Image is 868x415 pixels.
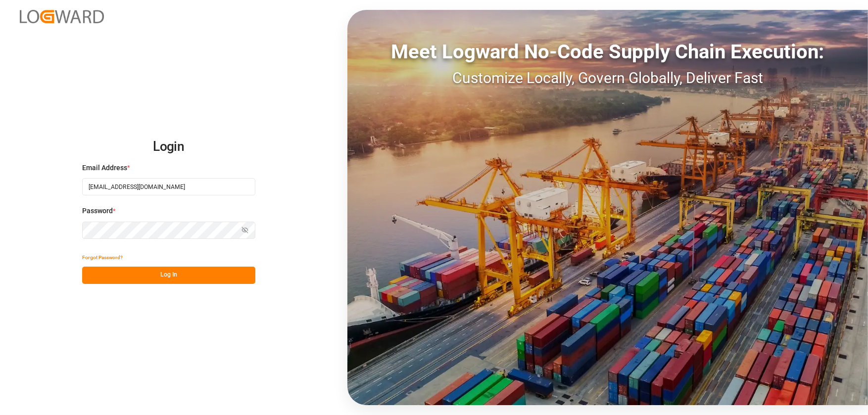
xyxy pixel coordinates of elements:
h2: Login [82,131,255,163]
img: Logward_new_orange.png [20,10,104,23]
button: Log In [82,267,255,284]
span: Email Address [82,163,127,173]
input: Enter your email [82,178,255,195]
span: Password [82,206,113,216]
div: Customize Locally, Govern Globally, Deliver Fast [347,67,868,89]
button: Forgot Password? [82,249,123,267]
div: Meet Logward No-Code Supply Chain Execution: [347,37,868,67]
